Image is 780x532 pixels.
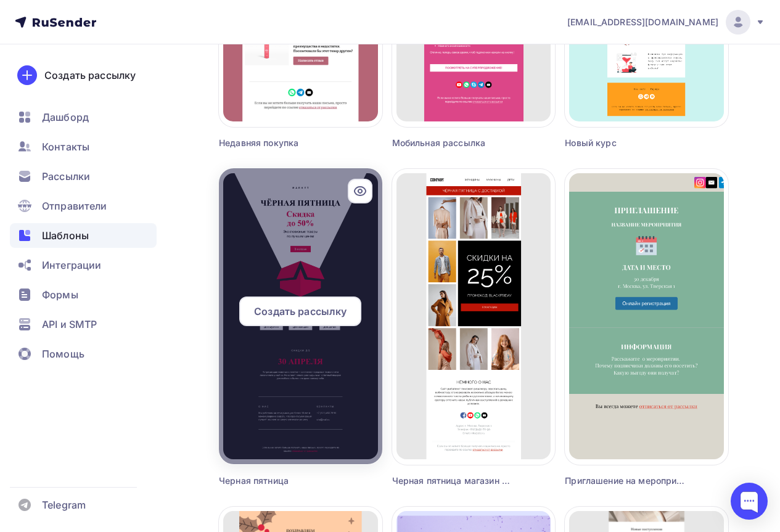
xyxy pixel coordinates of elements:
div: Приглашение на мероприятие [565,475,687,487]
a: Отправители [10,194,157,218]
span: Telegram [42,497,86,512]
span: Интеграции [42,258,101,272]
span: Отправители [42,198,107,213]
a: Дашборд [10,105,157,129]
a: Контакты [10,134,157,159]
a: Шаблоны [10,223,157,248]
span: Контакты [42,139,89,154]
div: Новый курс [565,137,687,149]
span: API и SMTP [42,317,97,332]
div: Черная пятница [219,475,341,487]
span: Помощь [42,346,84,361]
div: Мобильная рассылка [392,137,515,149]
span: Создать рассылку [254,304,347,319]
a: Рассылки [10,164,157,189]
a: Формы [10,282,157,307]
span: Рассылки [42,169,90,184]
div: Черная пятница магазин одежды [392,475,515,487]
span: Формы [42,287,78,302]
div: Создать рассылку [44,68,136,83]
div: Недавняя покупка [219,137,341,149]
a: [EMAIL_ADDRESS][DOMAIN_NAME] [567,10,765,35]
span: Дашборд [42,110,89,125]
span: Шаблоны [42,228,89,243]
span: [EMAIL_ADDRESS][DOMAIN_NAME] [567,16,718,28]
